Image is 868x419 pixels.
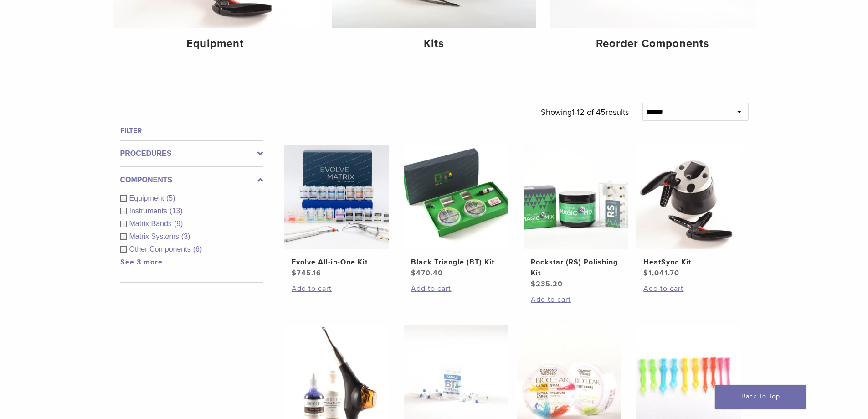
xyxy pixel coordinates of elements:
span: (5) [166,194,175,202]
a: HeatSync KitHeatSync Kit $1,041.70 [636,145,742,279]
h2: Rockstar (RS) Polishing Kit [531,257,621,279]
h4: Equipment [121,36,310,52]
span: Matrix Systems [129,233,181,240]
img: HeatSync Kit [636,145,741,249]
h2: Black Triangle (BT) Kit [411,257,501,268]
a: Rockstar (RS) Polishing KitRockstar (RS) Polishing Kit $235.20 [523,145,629,290]
h4: Reorder Components [558,36,747,52]
a: Black Triangle (BT) KitBlack Triangle (BT) Kit $470.40 [403,145,509,279]
h4: Kits [339,36,529,52]
a: Add to cart: “Evolve All-in-One Kit” [292,283,382,294]
label: Components [120,175,263,186]
img: Evolve All-in-One Kit [284,145,389,249]
a: Evolve All-in-One KitEvolve All-in-One Kit $745.16 [284,145,390,279]
span: 1-12 of 45 [572,107,606,117]
a: Back To Top [715,385,806,409]
bdi: 1,041.70 [643,269,679,278]
span: $ [292,269,297,278]
span: (3) [181,233,190,240]
span: $ [411,269,416,278]
p: Showing results [541,103,629,122]
a: Add to cart: “Rockstar (RS) Polishing Kit” [531,294,621,305]
span: Instruments [129,207,170,215]
span: (13) [169,207,182,215]
a: Add to cart: “Black Triangle (BT) Kit” [411,283,501,294]
span: Matrix Bands [129,220,174,228]
span: (9) [174,220,183,228]
span: $ [531,279,536,289]
img: Black Triangle (BT) Kit [404,145,508,249]
h4: Filter [120,125,263,136]
span: $ [643,269,648,278]
h2: Evolve All-in-One Kit [292,257,382,268]
bdi: 470.40 [411,269,443,278]
img: Rockstar (RS) Polishing Kit [524,145,628,249]
label: Procedures [120,148,263,159]
a: Add to cart: “HeatSync Kit” [643,283,734,294]
span: Equipment [129,194,167,202]
span: (6) [193,245,202,253]
a: See 3 more [120,258,163,267]
h2: HeatSync Kit [643,257,734,268]
bdi: 235.20 [531,279,563,289]
span: Other Components [129,245,193,253]
bdi: 745.16 [292,269,321,278]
